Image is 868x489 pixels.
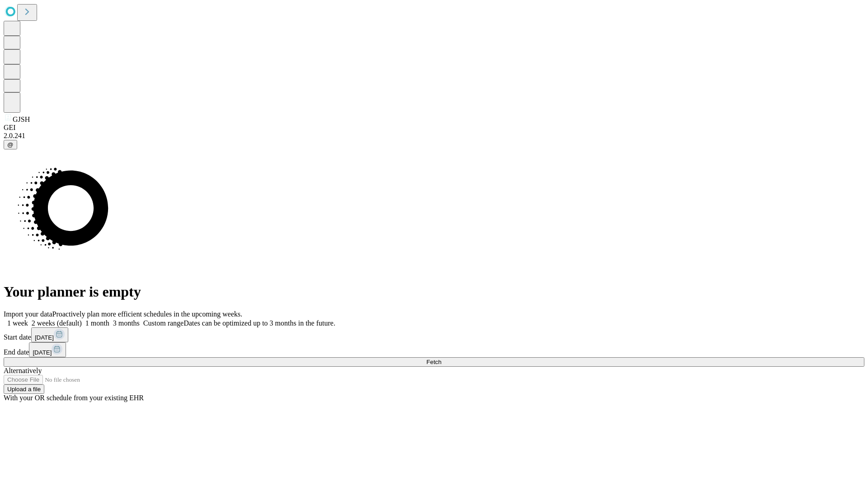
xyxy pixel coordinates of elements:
span: Proactively plan more efficient schedules in the upcoming weeks. [52,310,242,318]
span: [DATE] [33,349,52,356]
button: @ [4,140,17,149]
button: Upload a file [4,384,44,394]
div: GEI [4,124,864,132]
span: 3 months [113,319,140,327]
div: 2.0.241 [4,132,864,140]
span: GJSH [13,115,30,123]
h1: Your planner is empty [4,283,864,300]
span: Alternatively [4,367,42,374]
span: Custom range [143,319,184,327]
span: 2 weeks (default) [32,319,82,327]
span: 1 month [85,319,109,327]
span: Import your data [4,310,52,318]
div: Start date [4,327,864,342]
span: Fetch [426,359,441,365]
span: 1 week [7,319,28,327]
button: Fetch [4,357,864,367]
span: @ [7,141,14,148]
button: [DATE] [29,342,66,357]
div: End date [4,342,864,357]
span: With your OR schedule from your existing EHR [4,394,144,402]
span: Dates can be optimized up to 3 months in the future. [184,319,335,327]
span: [DATE] [35,334,54,341]
button: [DATE] [31,327,68,342]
